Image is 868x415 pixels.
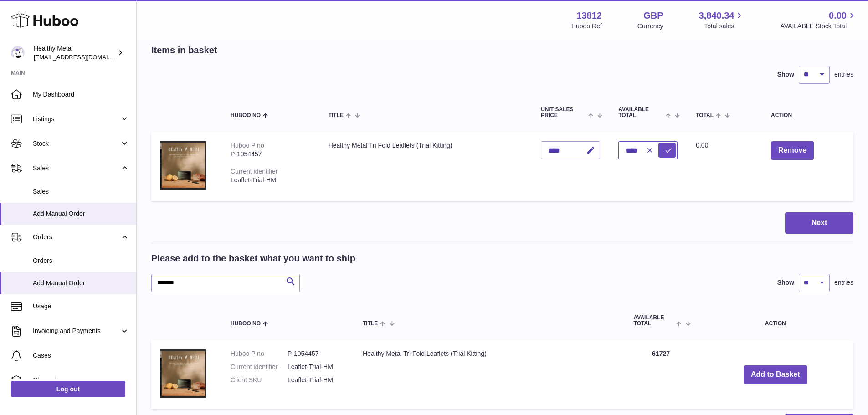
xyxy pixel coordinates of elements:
img: Healthy Metal Tri Fold Leaflets (Trial Kitting) [160,349,206,398]
label: Show [777,70,794,79]
span: Usage [33,302,129,311]
dd: Leaflet-Trial-HM [288,363,344,371]
span: Total sales [704,22,745,31]
span: 3,840.34 [699,10,734,22]
span: 0.00 [829,10,847,22]
td: 61727 [625,340,698,409]
dt: Huboo P no [231,349,288,358]
div: Leaflet-Trial-HM [231,176,310,184]
span: Title [363,321,378,327]
span: My Dashboard [33,90,129,99]
td: Healthy Metal Tri Fold Leaflets (Trial Kitting) [319,132,532,201]
button: Add to Basket [744,365,807,384]
div: Currency [637,22,663,31]
a: 3,840.34 Total sales [699,10,745,31]
img: internalAdmin-13812@internal.huboo.com [11,46,25,60]
span: Unit Sales Price [541,107,586,118]
button: Remove [771,141,814,160]
dd: Leaflet-Trial-HM [288,376,344,384]
th: Action [698,306,853,336]
label: Show [777,278,794,287]
div: Action [771,113,844,118]
span: Title [329,113,344,118]
span: Sales [33,164,120,173]
dd: P-1054457 [288,349,344,358]
div: Healthy Metal [34,44,116,61]
img: Healthy Metal Tri Fold Leaflets (Trial Kitting) [160,141,206,190]
span: entries [834,70,853,79]
div: Huboo Ref [571,22,602,31]
span: Add Manual Order [33,210,129,218]
a: Log out [11,381,125,397]
strong: 13812 [576,10,602,22]
dt: Client SKU [231,376,288,384]
button: Next [785,212,853,234]
span: Channels [33,376,129,384]
span: Sales [33,187,129,196]
h2: Items in basket [151,44,217,56]
span: Orders [33,256,129,265]
td: Healthy Metal Tri Fold Leaflets (Trial Kitting) [354,340,625,409]
strong: GBP [643,10,663,22]
span: entries [834,278,853,287]
span: Orders [33,233,120,241]
span: AVAILABLE Stock Total [780,22,857,31]
span: Cases [33,351,129,360]
h2: Please add to the basket what you want to ship [151,252,355,265]
span: Add Manual Order [33,279,129,287]
span: Total [696,113,714,118]
dt: Current identifier [231,363,288,371]
div: Huboo P no [231,142,264,149]
a: 0.00 AVAILABLE Stock Total [780,10,857,31]
span: Invoicing and Payments [33,327,120,335]
span: [EMAIL_ADDRESS][DOMAIN_NAME] [34,53,134,61]
span: 0.00 [696,142,708,149]
span: Huboo no [231,321,261,327]
span: Stock [33,139,120,148]
div: Current identifier [231,168,278,175]
span: Huboo no [231,113,261,118]
span: Listings [33,115,120,123]
div: P-1054457 [231,150,310,159]
span: AVAILABLE Total [634,315,674,327]
span: AVAILABLE Total [618,107,663,118]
